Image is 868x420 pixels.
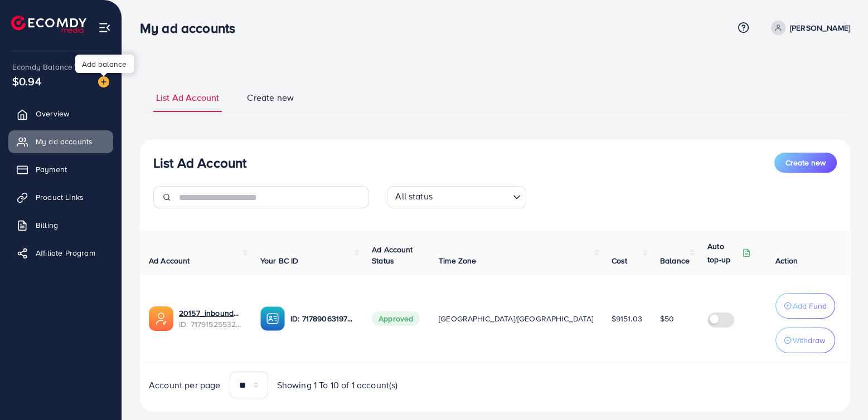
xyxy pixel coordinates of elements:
span: [GEOGRAPHIC_DATA]/[GEOGRAPHIC_DATA] [439,313,594,324]
a: 20157_inbound_1671531817430 [179,307,243,319]
button: Create new [774,153,837,173]
button: Withdraw [775,328,835,353]
span: Ad Account Status [372,244,413,266]
span: Action [775,255,798,266]
div: Add balance [75,55,134,73]
h3: My ad accounts [140,20,244,36]
span: Product Links [36,192,84,203]
span: Overview [36,108,69,119]
span: Balance [660,255,690,266]
div: Search for option [387,186,526,208]
img: logo [11,16,86,33]
span: Billing [36,219,58,231]
span: Ecomdy Balance [12,61,72,72]
a: Product Links [8,186,113,208]
span: Time Zone [439,255,476,266]
span: All status [393,188,435,206]
p: [PERSON_NAME] [790,21,850,35]
img: ic-ads-acc.e4c84228.svg [149,306,173,331]
p: Add Fund [793,299,827,312]
a: My ad accounts [8,130,113,153]
a: Payment [8,158,113,180]
span: Payment [36,164,67,175]
p: Auto top-up [707,240,740,266]
a: [PERSON_NAME] [767,21,850,35]
img: menu [98,21,111,34]
span: My ad accounts [36,136,93,147]
span: Affiliate Program [36,247,95,258]
span: $0.94 [12,73,41,89]
span: $9151.03 [612,313,642,324]
span: ID: 7179152553299525633 [179,319,243,330]
img: image [98,76,109,87]
a: Billing [8,214,113,236]
span: List Ad Account [156,91,219,104]
h3: List Ad Account [153,155,246,171]
span: $50 [660,313,674,324]
button: Add Fund [775,293,835,319]
div: <span class='underline'>20157_inbound_1671531817430</span></br>7179152553299525633 [179,307,243,330]
span: Your BC ID [260,255,299,266]
span: Account per page [149,379,221,392]
span: Create new [785,157,826,168]
p: Withdraw [793,334,825,347]
p: ID: 7178906319750234114 [290,312,354,325]
a: Overview [8,102,113,125]
span: Ad Account [149,255,190,266]
span: Approved [372,311,420,326]
span: Cost [612,255,628,266]
span: Create new [247,91,294,104]
iframe: Chat [821,370,860,412]
img: ic-ba-acc.ded83a64.svg [260,306,285,331]
input: Search for option [436,188,508,206]
span: Showing 1 To 10 of 1 account(s) [277,379,398,392]
a: Affiliate Program [8,242,113,264]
